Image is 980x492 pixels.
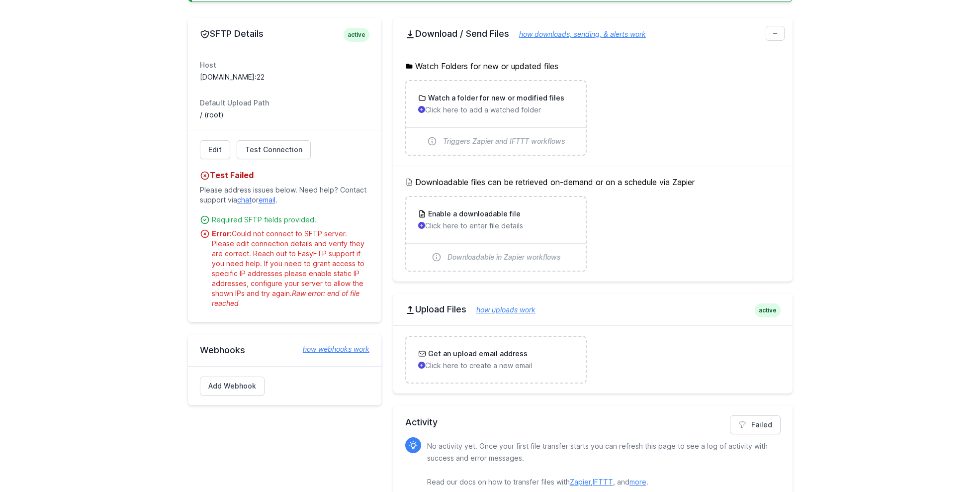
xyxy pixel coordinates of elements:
p: Click here to enter file details [418,221,574,231]
a: more [629,478,646,486]
a: Add Webhook [200,377,265,395]
h2: SFTP Details [200,28,369,40]
h5: Watch Folders for new or updated files [405,60,781,72]
dt: Default Upload Path [200,98,369,108]
a: how webhooks work [293,344,369,354]
span: active [755,303,781,317]
p: Click here to create a new email [418,361,574,371]
h3: Watch a folder for new or modified files [426,93,564,103]
a: IFTTT [593,478,613,486]
span: Triggers Zapier and IFTTT workflows [443,136,565,146]
a: how downloads, sending, & alerts work [509,30,646,38]
h2: Upload Files [405,303,781,315]
h2: Activity [405,415,781,429]
dd: [DOMAIN_NAME]:22 [200,72,369,82]
p: Click here to add a watched folder [418,105,574,115]
a: Enable a downloadable file Click here to enter file details Downloadable in Zapier workflows [406,197,586,271]
a: Edit [200,140,230,159]
span: active [344,28,369,42]
span: Test Connection [245,145,302,155]
p: Please address issues below. Need help? Contact support via or . [200,181,369,209]
a: Watch a folder for new or modified files Click here to add a watched folder Triggers Zapier and I... [406,81,586,155]
a: how uploads work [466,305,535,314]
h3: Get an upload email address [426,349,528,359]
h2: Webhooks [200,344,369,356]
strong: Error: [212,229,232,238]
div: Required SFTP fields provided. [212,215,369,225]
a: Zapier [570,478,591,486]
a: chat [237,196,252,204]
a: Test Connection [237,140,311,159]
h5: Downloadable files can be retrieved on-demand or on a schedule via Zapier [405,176,781,188]
a: Failed [730,415,781,434]
p: No activity yet. Once your first file transfer starts you can refresh this page to see a log of a... [427,440,773,488]
dt: Host [200,60,369,70]
dd: / (root) [200,110,369,120]
h4: Test Failed [200,169,369,181]
div: Could not connect to SFTP server. Please edit connection details and verify they are correct. Rea... [212,229,369,308]
h2: Download / Send Files [405,28,781,40]
iframe: Drift Widget Chat Controller [930,442,968,480]
a: Get an upload email address Click here to create a new email [406,337,586,383]
a: email [259,196,275,204]
h3: Enable a downloadable file [426,209,521,219]
span: Downloadable in Zapier workflows [447,252,561,262]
